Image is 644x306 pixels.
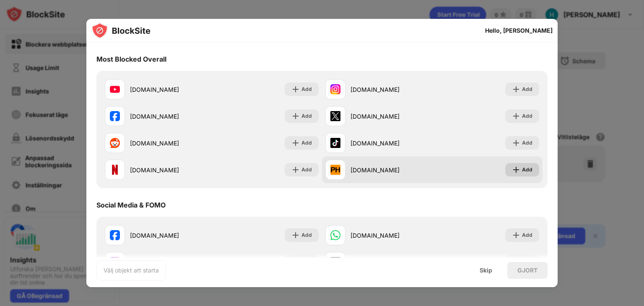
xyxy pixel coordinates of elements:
div: Add [301,231,312,239]
img: favicons [110,230,120,240]
div: [DOMAIN_NAME] [351,139,432,148]
div: [DOMAIN_NAME] [130,166,212,174]
img: logo-blocksite.svg [91,22,151,39]
div: [DOMAIN_NAME] [130,231,212,240]
div: Add [522,166,532,174]
div: Add [522,139,532,147]
div: Add [522,231,532,239]
div: [DOMAIN_NAME] [351,85,432,94]
div: [DOMAIN_NAME] [130,85,212,94]
div: [DOMAIN_NAME] [351,231,432,240]
div: Add [522,85,532,93]
img: favicons [330,165,340,175]
img: favicons [110,84,120,94]
div: Add [301,139,312,147]
div: [DOMAIN_NAME] [130,112,212,121]
div: Add [522,112,532,120]
div: Add [301,85,312,93]
div: Välj objekt att starta [104,266,159,275]
div: GJORT [517,267,538,274]
img: favicons [110,111,120,121]
div: Skip [480,267,492,274]
div: [DOMAIN_NAME] [130,139,212,148]
img: favicons [330,230,340,240]
div: Most Blocked Overall [96,55,166,63]
img: favicons [330,84,340,94]
div: [DOMAIN_NAME] [351,112,432,121]
img: favicons [330,138,340,148]
div: [DOMAIN_NAME] [351,166,432,174]
img: favicons [110,165,120,175]
div: Add [301,166,312,174]
img: favicons [330,111,340,121]
img: favicons [110,138,120,148]
div: Social Media & FOMO [96,201,166,209]
div: Add [301,112,312,120]
div: Hello, [PERSON_NAME] [485,27,553,34]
